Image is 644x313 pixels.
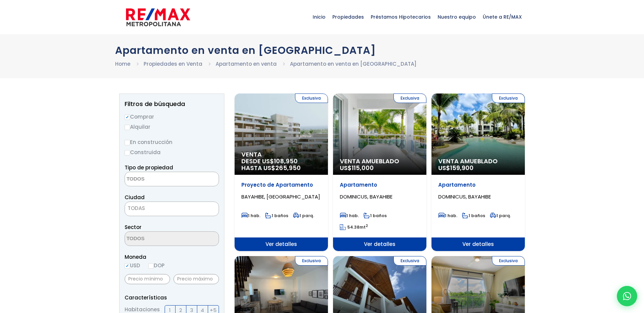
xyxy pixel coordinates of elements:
h1: Apartamento en venta en [GEOGRAPHIC_DATA] [115,44,529,56]
textarea: Search [125,172,191,187]
a: Propiedades en Venta [144,60,202,67]
span: Exclusiva [393,256,426,266]
span: Venta [241,151,321,158]
span: 108,950 [274,157,298,165]
input: Alquilar [125,125,130,130]
span: 1 hab. [340,213,359,218]
span: Exclusiva [295,256,328,266]
span: Ver detalles [235,237,328,251]
input: En construcción [125,140,130,145]
span: DOMINICUS, BAYAHIBE [340,193,392,200]
img: remax-metropolitana-logo [126,7,190,27]
a: Exclusiva Venta Amueblado US$159,900 Apartamento DOMINICUS, BAYAHIBE 1 hab. 1 baños 1 parq. Ver d... [431,93,525,251]
label: USD [125,261,140,270]
span: Inicio [309,7,329,27]
span: 115,000 [352,164,374,172]
span: 1 baños [265,213,288,218]
span: DOMINICUS, BAYAHIBE [438,193,491,200]
span: Ciudad [125,194,145,201]
input: Precio máximo [173,274,219,284]
a: Apartamento en venta [216,60,277,67]
span: HASTA US$ [241,165,321,171]
span: Nuestro equipo [434,7,479,27]
a: Exclusiva Venta DESDE US$108,950 HASTA US$265,950 Proyecto de Apartamento BAYAHIBE, [GEOGRAPHIC_D... [235,93,328,251]
input: Comprar [125,114,130,120]
span: Préstamos Hipotecarios [367,7,434,27]
label: Construida [125,148,219,156]
span: US$ [340,164,374,172]
p: Apartamento [438,182,518,188]
span: Propiedades [329,7,367,27]
textarea: Search [125,232,191,246]
label: Alquilar [125,123,219,131]
input: Precio mínimo [125,274,170,284]
span: DESDE US$ [241,158,321,171]
p: Apartamento [340,182,420,188]
a: Exclusiva Venta Amueblado US$115,000 Apartamento DOMINICUS, BAYAHIBE 1 hab. 1 baños 54.38mt2 Ver ... [333,93,426,251]
span: Ver detalles [431,237,525,251]
input: Construida [125,150,130,155]
span: Exclusiva [295,93,328,103]
span: Moneda [125,253,219,261]
span: 159,900 [450,164,474,172]
span: Tipo de propiedad [125,164,173,171]
p: Características [125,293,219,302]
input: DOP [148,263,154,269]
p: Proyecto de Apartamento [241,182,321,188]
span: TODAS [125,204,219,213]
label: En construcción [125,138,219,146]
a: Home [115,60,130,67]
span: 54.38 [347,224,360,230]
span: BAYAHIBE, [GEOGRAPHIC_DATA] [241,193,320,200]
span: 1 baños [462,213,485,218]
sup: 2 [366,223,368,228]
span: 1 hab. [241,213,260,218]
span: Exclusiva [492,93,525,103]
span: mt [340,224,368,230]
label: DOP [148,261,165,270]
span: US$ [438,164,474,172]
span: Exclusiva [393,93,426,103]
span: 1 parq. [293,213,314,218]
span: Venta Amueblado [340,158,420,165]
span: Ver detalles [333,237,426,251]
span: 1 parq. [490,213,511,218]
label: Comprar [125,112,219,121]
span: Únete a RE/MAX [479,7,525,27]
span: Exclusiva [492,256,525,266]
span: 265,950 [275,164,301,172]
span: Sector [125,224,142,231]
span: TODAS [128,205,145,212]
li: Apartamento en venta en [GEOGRAPHIC_DATA] [290,60,417,68]
span: 1 baños [364,213,387,218]
span: TODAS [125,202,219,216]
span: 1 hab. [438,213,457,218]
span: Venta Amueblado [438,158,518,165]
input: USD [125,263,130,269]
h2: Filtros de búsqueda [125,101,219,107]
